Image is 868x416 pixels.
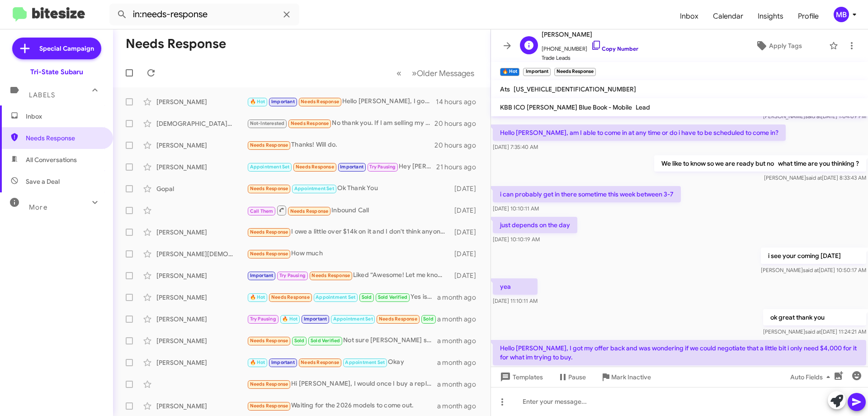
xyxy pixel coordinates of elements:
[500,68,519,76] small: 🔥 Hot
[247,249,450,259] div: How much
[493,186,681,202] p: i can probably get in there sometime this week between 3-7
[378,294,408,300] span: Sold Verified
[654,155,866,172] p: We like to know so we are ready but no what time are you thinking ?
[109,4,299,25] input: Search
[29,91,55,99] span: Labels
[493,217,577,233] p: just depends on the day
[803,267,819,273] span: said at
[250,381,288,387] span: Needs Response
[247,379,437,389] div: Hi [PERSON_NAME], I would once I buy a replacement.
[247,118,434,129] div: No thank you. If I am selling my Cruze it would be as a trade in for a car I'm purchasing.
[790,369,834,385] span: Auto Fields
[250,251,288,257] span: Needs Response
[806,174,822,181] span: said at
[156,249,247,258] div: [PERSON_NAME][DEMOGRAPHIC_DATA]
[26,177,60,186] span: Save a Deal
[340,164,363,170] span: Important
[379,316,417,322] span: Needs Response
[279,273,306,278] span: Try Pausing
[406,64,480,82] button: Next
[247,205,450,216] div: Inbound Call
[247,314,437,324] div: We have a meeting scheduled for 11AM [DATE].
[247,183,450,194] div: Ok Thank You
[250,99,265,105] span: 🔥 Hot
[250,359,265,365] span: 🔥 Hot
[437,358,483,367] div: a month ago
[826,7,858,22] button: MB
[493,236,540,243] span: [DATE] 10:10:19 AM
[392,64,480,82] nav: Page navigation example
[783,369,841,385] button: Auto Fields
[834,7,849,22] div: MB
[250,338,288,344] span: Needs Response
[271,294,310,300] span: Needs Response
[301,359,339,365] span: Needs Response
[362,294,372,300] span: Sold
[29,203,47,211] span: More
[369,164,396,170] span: Try Pausing
[291,120,329,126] span: Needs Response
[750,3,791,29] span: Insights
[156,163,247,172] div: [PERSON_NAME]
[250,208,274,214] span: Call Them
[500,103,632,111] span: KBB ICO [PERSON_NAME] Blue Book - Mobile
[30,67,83,77] div: Tri-State Subaru
[805,328,821,335] span: said at
[156,97,247,106] div: [PERSON_NAME]
[250,186,288,191] span: Needs Response
[345,359,385,365] span: Appointment Set
[301,99,339,105] span: Needs Response
[491,369,550,385] button: Templates
[763,328,866,335] span: [PERSON_NAME] [DATE] 11:24:21 AM
[396,67,401,79] span: «
[434,141,483,150] div: 20 hours ago
[311,273,350,278] span: Needs Response
[514,85,636,93] span: [US_VEHICLE_IDENTIFICATION_NUMBER]
[250,120,285,126] span: Not-Interested
[247,292,437,302] div: Yes is that okay
[673,3,706,29] span: Inbox
[156,402,247,411] div: [PERSON_NAME]
[247,227,450,237] div: I owe a little over $14k on it and I don't think anyone would buy it for that amount
[26,112,103,121] span: Inbox
[250,229,288,235] span: Needs Response
[450,184,483,193] div: [DATE]
[437,402,483,411] div: a month ago
[250,316,276,322] span: Try Pausing
[761,248,866,264] p: i see your coming [DATE]
[523,68,550,76] small: Important
[412,67,417,79] span: »
[436,97,483,106] div: 14 hours ago
[493,278,538,295] p: yea
[706,3,750,29] a: Calendar
[250,164,290,170] span: Appointment Set
[26,134,103,143] span: Needs Response
[250,294,265,300] span: 🔥 Hot
[493,124,786,141] p: Hello [PERSON_NAME], am I able to come in at any time or do i have to be scheduled to come in?
[554,68,596,76] small: Needs Response
[437,315,483,324] div: a month ago
[500,85,510,93] span: Ats
[550,369,593,385] button: Pause
[611,369,651,385] span: Mark Inactive
[791,3,826,29] span: Profile
[316,294,355,300] span: Appointment Set
[417,68,474,78] span: Older Messages
[763,309,866,325] p: ok great thank you
[156,358,247,367] div: [PERSON_NAME]
[311,338,340,344] span: Sold Verified
[156,315,247,324] div: [PERSON_NAME]
[156,119,247,128] div: [DEMOGRAPHIC_DATA][PERSON_NAME]
[391,64,407,82] button: Previous
[434,119,483,128] div: 20 hours ago
[493,340,866,365] p: Hello [PERSON_NAME], I got my offer back and was wondering if we could negotiate that a little bi...
[26,155,77,164] span: All Conversations
[39,44,94,53] span: Special Campaign
[437,380,483,389] div: a month ago
[333,316,373,322] span: Appointment Set
[542,40,638,53] span: [PHONE_NUMBER]
[156,293,247,302] div: [PERSON_NAME]
[423,316,434,322] span: Sold
[296,164,334,170] span: Needs Response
